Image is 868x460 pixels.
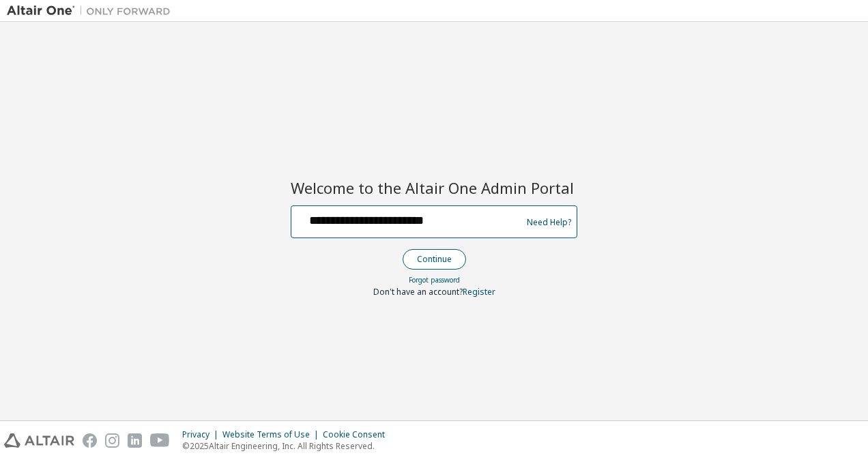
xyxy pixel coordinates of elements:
[105,433,119,448] img: instagram.svg
[182,429,222,440] div: Privacy
[83,433,97,448] img: facebook.svg
[291,178,577,197] h2: Welcome to the Altair One Admin Portal
[150,433,170,448] img: youtube.svg
[182,440,393,452] p: © 2025 Altair Engineering, Inc. All Rights Reserved.
[128,433,142,448] img: linkedin.svg
[323,429,393,440] div: Cookie Consent
[463,286,495,298] a: Register
[527,222,571,222] a: Need Help?
[409,275,460,285] a: Forgot password
[403,249,466,270] button: Continue
[7,4,177,18] img: Altair One
[222,429,323,440] div: Website Terms of Use
[373,286,463,298] span: Don't have an account?
[4,433,74,448] img: altair_logo.svg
